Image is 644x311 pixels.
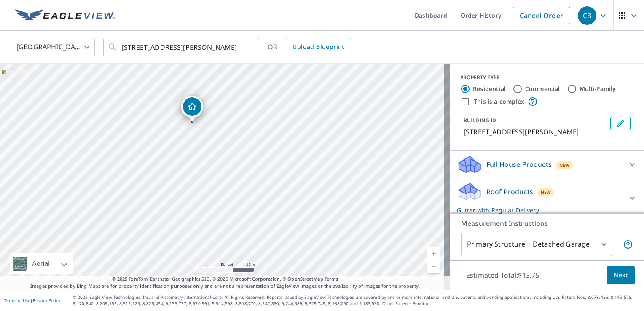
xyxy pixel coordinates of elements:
div: Roof ProductsNewGutter with Regular Delivery [457,182,637,214]
p: Roof Products [486,187,533,197]
a: Upload Blueprint [286,38,351,56]
span: Upload Blueprint [292,42,344,52]
span: New [541,189,551,196]
button: Next [607,266,635,285]
input: Search by address or latitude-longitude [122,35,242,59]
p: Estimated Total: $13.75 [459,266,546,284]
label: Commercial [525,85,560,93]
p: BUILDING ID [464,117,496,124]
div: Full House ProductsNew [457,154,637,174]
div: [GEOGRAPHIC_DATA] [11,35,95,59]
div: PROPERTY TYPE [460,74,634,81]
p: Gutter with Regular Delivery [457,206,622,214]
p: | [4,298,60,303]
label: This is a complex [474,97,524,106]
p: © 2025 Eagle View Technologies, Inc. and Pictometry International Corp. All Rights Reserved. Repo... [73,294,640,307]
div: Primary Structure + Detached Garage [461,233,612,256]
a: Cancel Order [513,7,570,24]
div: Aerial [10,253,73,274]
label: Multi-Family [580,85,616,93]
span: New [559,162,570,169]
div: CB [578,6,596,25]
label: Residential [473,85,506,93]
a: Privacy Policy [33,298,60,303]
a: Terms [325,276,338,282]
div: OR [268,38,351,56]
div: Dropped pin, building 1, Residential property, 375 BAKER RD SALTSPRING ISLAND BC V8K2N6 [181,96,203,122]
a: Terms of Use [4,298,30,303]
span: Your report will include the primary structure and a detached garage if one exists. [623,239,633,249]
p: Measurement Instructions [461,218,633,228]
a: OpenStreetMap [287,276,323,282]
span: © 2025 TomTom, Earthstar Geographics SIO, © 2025 Microsoft Corporation, © [112,276,338,283]
a: Current Level 19, Zoom Out [427,260,440,273]
button: Edit building 1 [610,117,631,130]
div: Aerial [30,253,52,274]
img: EV Logo [15,9,115,22]
p: [STREET_ADDRESS][PERSON_NAME] [464,127,607,137]
p: Full House Products [486,159,552,169]
a: Current Level 19, Zoom In [427,247,440,260]
span: Next [614,270,628,281]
